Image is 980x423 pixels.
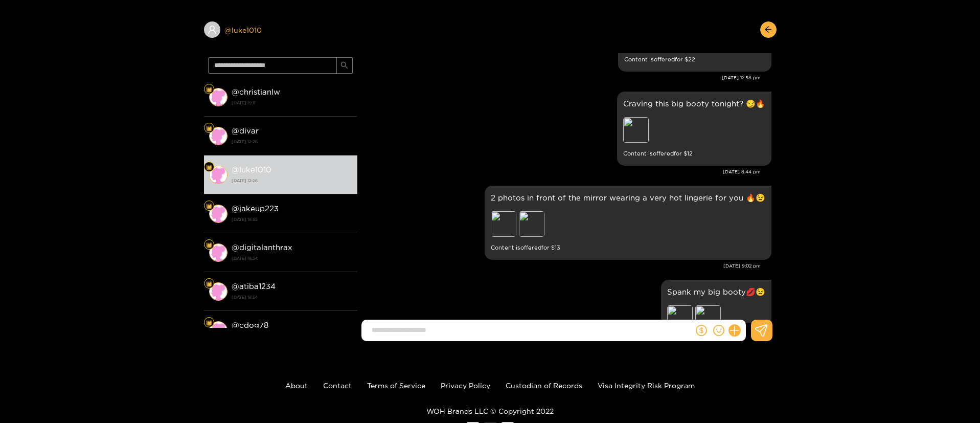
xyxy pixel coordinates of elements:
div: [DATE] 8:44 pm [362,168,761,175]
small: Content is offered for $ 12 [623,148,765,160]
img: conversation [209,243,227,262]
div: Aug. 11, 3:29 pm [661,280,771,354]
img: conversation [209,321,227,340]
span: search [340,61,348,70]
div: [DATE] 9:02 pm [362,262,761,270]
div: @luke1010 [204,21,357,38]
div: Aug. 9, 9:02 pm [485,186,771,260]
div: Aug. 8, 8:44 pm [617,92,771,166]
img: Fan Level [206,242,212,248]
img: conversation [209,282,227,301]
img: Fan Level [206,281,212,287]
button: arrow-left [760,21,777,38]
button: dollar [694,323,709,338]
strong: @ jakeup223 [232,204,279,213]
span: user [208,25,217,34]
strong: @ luke1010 [232,165,271,174]
img: conversation [209,88,227,106]
strong: [DATE] 12:26 [232,137,352,146]
a: Privacy Policy [441,382,490,389]
strong: [DATE] 12:26 [232,176,352,185]
small: Content is offered for $ 22 [624,54,765,65]
img: Fan Level [206,86,212,93]
small: Content is offered for $ 13 [491,242,765,254]
a: Terms of Service [367,382,425,389]
img: conversation [209,127,227,145]
strong: [DATE] 19:11 [232,98,352,107]
img: conversation [209,205,227,223]
p: Craving this big booty tonight? 😏🔥 [623,98,765,109]
img: Fan Level [206,203,212,209]
button: search [336,57,353,74]
span: smile [713,325,724,336]
a: Custodian of Records [506,382,582,389]
span: arrow-left [764,26,772,34]
strong: @ christianlw [232,87,280,96]
a: Visa Integrity Risk Program [598,382,695,389]
strong: @ cdog78 [232,321,268,329]
strong: [DATE] 18:54 [232,254,352,263]
p: 2 photos in front of the mirror wearing a very hot lingerie for you 🔥😉 [491,192,765,204]
strong: @ atiba1234 [232,282,276,291]
strong: [DATE] 18:54 [232,293,352,302]
a: About [285,382,308,389]
strong: @ divar [232,126,259,135]
p: Spank my big booty💋😉 [667,286,765,298]
img: Fan Level [206,164,212,170]
img: Fan Level [206,320,212,326]
a: Contact [323,382,352,389]
img: Fan Level [206,125,212,131]
img: conversation [209,166,227,184]
strong: @ digitalanthrax [232,243,292,252]
strong: [DATE] 18:55 [232,215,352,224]
div: [DATE] 12:58 pm [362,74,761,81]
span: dollar [696,325,707,336]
